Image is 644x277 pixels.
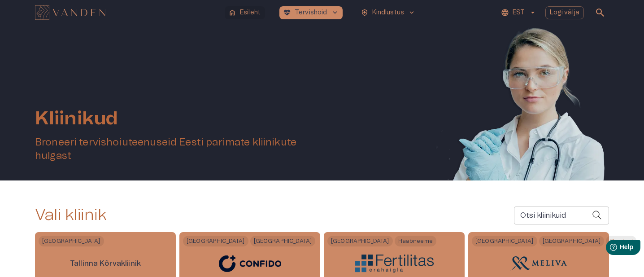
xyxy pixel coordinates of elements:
span: [GEOGRAPHIC_DATA] [183,236,248,246]
button: ecg_heartTervishoidkeyboard_arrow_down [279,6,343,19]
p: Tervishoid [295,8,327,18]
p: Esileht [240,8,261,18]
h1: Kliinikud [35,108,326,129]
button: homeEsileht [225,6,265,19]
span: [GEOGRAPHIC_DATA] [472,236,537,246]
span: home [228,9,236,17]
button: EST [500,6,538,19]
img: Vanden logo [35,5,105,20]
button: health_and_safetyKindlustuskeyboard_arrow_down [357,6,420,19]
p: EST [513,8,525,18]
img: Fertilitas logo [355,255,434,273]
a: Navigate to homepage [35,6,221,19]
span: health_and_safety [361,9,369,17]
span: keyboard_arrow_down [408,9,416,17]
span: [GEOGRAPHIC_DATA] [39,236,104,246]
span: [GEOGRAPHIC_DATA] [327,236,393,246]
h2: Vali kliinik [35,206,106,225]
span: keyboard_arrow_down [331,9,339,17]
button: Logi välja [545,6,584,19]
span: [GEOGRAPHIC_DATA] [539,236,605,246]
button: open search modal [591,4,609,22]
p: Kindlustus [372,8,405,18]
p: Tallinna Kõrvakliinik [63,251,148,276]
iframe: Help widget launcher [574,236,644,261]
span: search [595,7,605,18]
span: ecg_heart [283,9,291,17]
img: Meliva Dental logo [505,250,572,277]
span: Haabneeme [395,236,436,246]
h5: Broneeri tervishoiuteenuseid Eesti parimate kliinikute hulgast [35,136,326,163]
span: [GEOGRAPHIC_DATA] [250,236,316,246]
p: Logi välja [550,8,580,18]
